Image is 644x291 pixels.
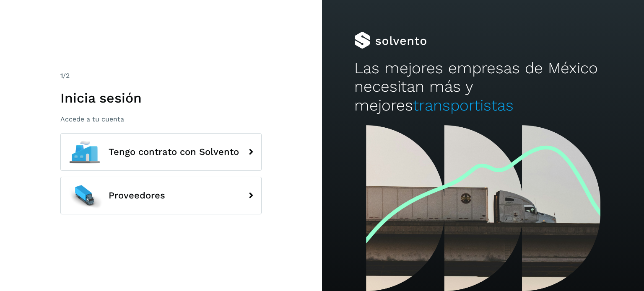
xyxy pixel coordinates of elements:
[60,71,262,81] div: /2
[413,96,514,114] span: transportistas
[60,115,262,123] p: Accede a tu cuenta
[109,147,239,157] span: Tengo contrato con Solvento
[60,90,262,106] h1: Inicia sesión
[354,59,612,115] h2: Las mejores empresas de México necesitan más y mejores
[60,177,262,214] button: Proveedores
[60,133,262,171] button: Tengo contrato con Solvento
[60,72,63,80] span: 1
[109,191,165,201] span: Proveedores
